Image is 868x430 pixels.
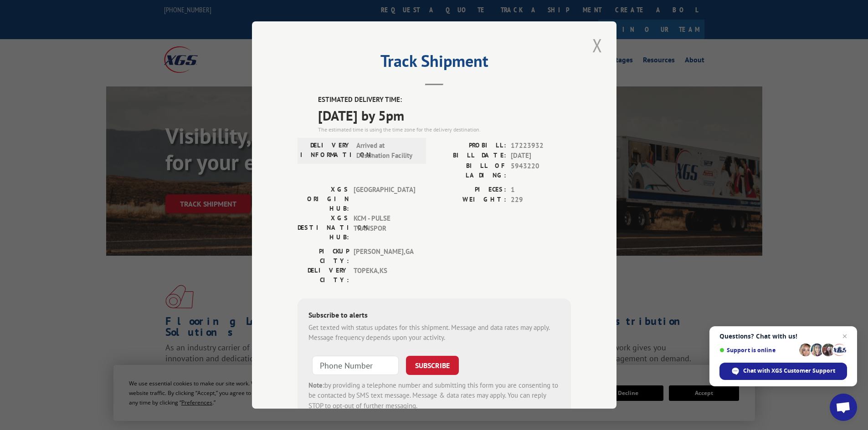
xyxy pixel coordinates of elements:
[434,161,506,180] label: BILL OF LADING:
[354,213,415,242] span: KCM - PULSE TRANSPOR
[298,55,571,72] h2: Track Shipment
[308,323,560,343] div: Get texted with status updates for this shipment. Message and data rates may apply. Message frequ...
[356,141,418,161] span: Arrived at Destination Facility
[308,309,560,323] div: Subscribe to alerts
[354,185,415,213] span: [GEOGRAPHIC_DATA]
[298,266,349,285] label: DELIVERY CITY:
[298,213,349,242] label: XGS DESTINATION HUB:
[511,141,571,151] span: 17223932
[719,347,796,354] span: Support is online
[511,185,571,195] span: 1
[298,247,349,266] label: PICKUP CITY:
[308,380,560,411] div: by providing a telephone number and submitting this form you are consenting to be contacted by SM...
[434,141,506,151] label: PROBILL:
[354,266,415,285] span: TOPEKA , KS
[511,195,571,205] span: 229
[312,356,399,375] input: Phone Number
[434,151,506,161] label: BILL DATE:
[434,185,506,195] label: PIECES:
[298,185,349,213] label: XGS ORIGIN HUB:
[318,95,571,105] label: ESTIMATED DELIVERY TIME:
[406,356,459,375] button: SUBSCRIBE
[719,333,847,340] span: Questions? Chat with us!
[434,195,506,205] label: WEIGHT:
[511,151,571,161] span: [DATE]
[590,33,605,58] button: Close modal
[318,105,571,126] span: [DATE] by 5pm
[511,161,571,180] span: 5943220
[318,126,571,134] div: The estimated time is using the time zone for the delivery destination.
[300,141,352,161] label: DELIVERY INFORMATION:
[308,381,324,390] strong: Note:
[743,367,835,375] span: Chat with XGS Customer Support
[354,247,415,266] span: [PERSON_NAME] , GA
[719,363,847,380] span: Chat with XGS Customer Support
[830,394,857,421] a: Open chat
